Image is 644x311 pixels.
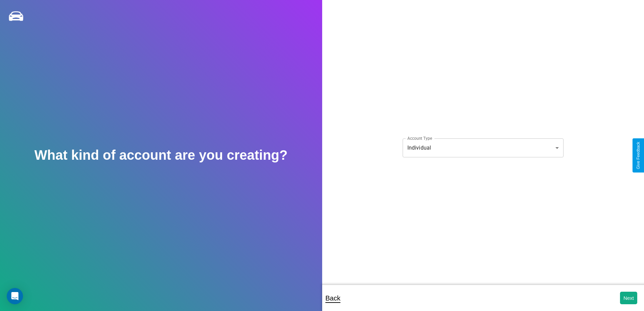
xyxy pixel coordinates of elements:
button: Next [620,292,637,304]
div: Give Feedback [636,142,641,169]
label: Account Type [407,135,432,141]
h2: What kind of account are you creating? [34,148,288,163]
div: Individual [403,138,564,157]
p: Back [326,292,340,304]
div: Open Intercom Messenger [7,288,23,304]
